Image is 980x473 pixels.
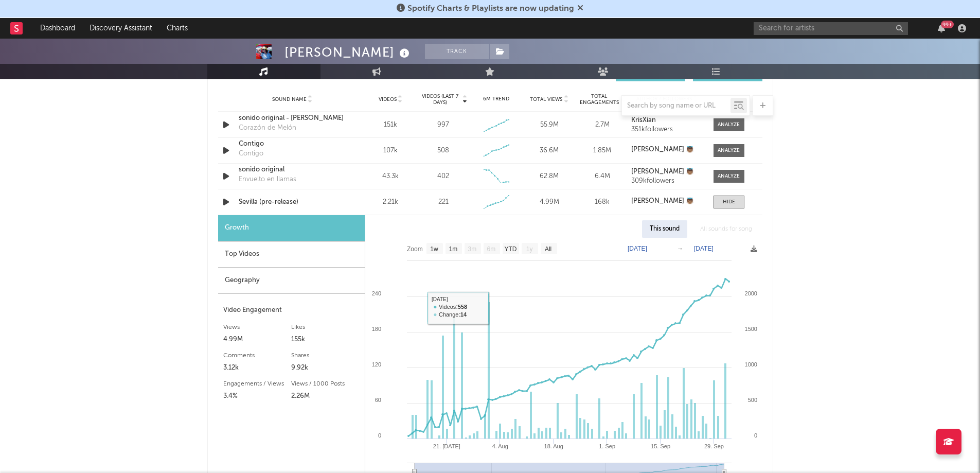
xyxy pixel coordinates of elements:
[223,304,360,317] div: Video Engagement
[407,246,423,253] text: Zoom
[631,168,694,175] strong: [PERSON_NAME] 👼🏽
[284,44,412,61] div: [PERSON_NAME]
[525,197,573,207] div: 4.99M
[631,198,694,204] strong: [PERSON_NAME] 👼🏽
[223,321,292,334] div: Views
[371,361,381,367] text: 120
[419,93,461,106] span: Videos (last 7 days)
[367,197,415,207] div: 2.21k
[694,245,714,252] text: [DATE]
[218,268,365,294] div: Geography
[651,443,670,449] text: 15. Sep
[438,197,449,207] div: 221
[239,113,346,124] a: sonido original - [PERSON_NAME]
[291,390,360,402] div: 2.26M
[622,102,730,110] input: Search by song name or URL
[367,120,415,130] div: 151k
[631,117,703,124] a: KrisXian
[437,120,449,130] div: 997
[82,18,159,39] a: Discovery Assistant
[437,146,449,156] div: 508
[407,5,574,13] span: Spotify Charts & Playlists are now updating
[525,171,573,182] div: 62.8M
[487,246,495,253] text: 6m
[291,321,360,334] div: Likes
[578,146,626,156] div: 1.85M
[218,241,365,268] div: Top Videos
[744,361,757,367] text: 1000
[239,149,263,159] div: Contigo
[526,246,532,253] text: 1y
[223,378,292,390] div: Engagements / Views
[631,146,694,153] strong: [PERSON_NAME] 👼🏽
[375,397,381,403] text: 60
[692,220,760,238] div: All sounds for song
[544,443,563,449] text: 18. Aug
[754,432,757,439] text: 0
[677,245,683,252] text: →
[371,326,381,332] text: 180
[744,290,757,296] text: 2000
[291,349,360,362] div: Shares
[425,44,489,59] button: Track
[747,397,757,403] text: 500
[631,168,703,176] a: [PERSON_NAME] 👼🏽
[578,120,626,130] div: 2.7M
[371,290,381,296] text: 240
[744,326,757,332] text: 1500
[218,215,365,241] div: Growth
[631,146,703,153] a: [PERSON_NAME] 👼🏽
[223,349,292,362] div: Comments
[525,120,573,130] div: 55.9M
[433,443,460,449] text: 21. [DATE]
[504,246,516,253] text: YTD
[577,5,583,13] span: Dismiss
[578,197,626,207] div: 168k
[159,18,195,39] a: Charts
[437,171,449,182] div: 402
[291,334,360,346] div: 155k
[367,171,415,182] div: 43.3k
[642,220,687,238] div: This sound
[578,171,626,182] div: 6.4M
[223,362,292,374] div: 3.12k
[631,198,703,205] a: [PERSON_NAME] 👼🏽
[628,245,647,252] text: [DATE]
[239,123,296,133] div: Corazón de Melón
[941,21,954,28] div: 99 +
[578,93,620,106] span: Total Engagements
[525,146,573,156] div: 36.6M
[631,126,703,133] div: 351k followers
[239,197,346,207] a: Sevilla (pre-release)
[239,174,296,185] div: Envuelto en llamas
[378,432,381,439] text: 0
[544,246,551,253] text: All
[449,246,457,253] text: 1m
[239,165,346,175] a: sonido original
[239,139,346,149] a: Contigo
[291,362,360,374] div: 9.92k
[704,443,724,449] text: 29. Sep
[430,246,438,253] text: 1w
[631,117,656,124] strong: KrisXian
[754,22,908,35] input: Search for artists
[223,390,292,402] div: 3.4%
[599,443,615,449] text: 1. Sep
[223,334,292,346] div: 4.99M
[492,443,508,449] text: 4. Aug
[33,18,82,39] a: Dashboard
[631,178,703,185] div: 309k followers
[468,246,476,253] text: 3m
[291,378,360,390] div: Views / 1000 Posts
[367,146,415,156] div: 107k
[938,24,945,32] button: 99+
